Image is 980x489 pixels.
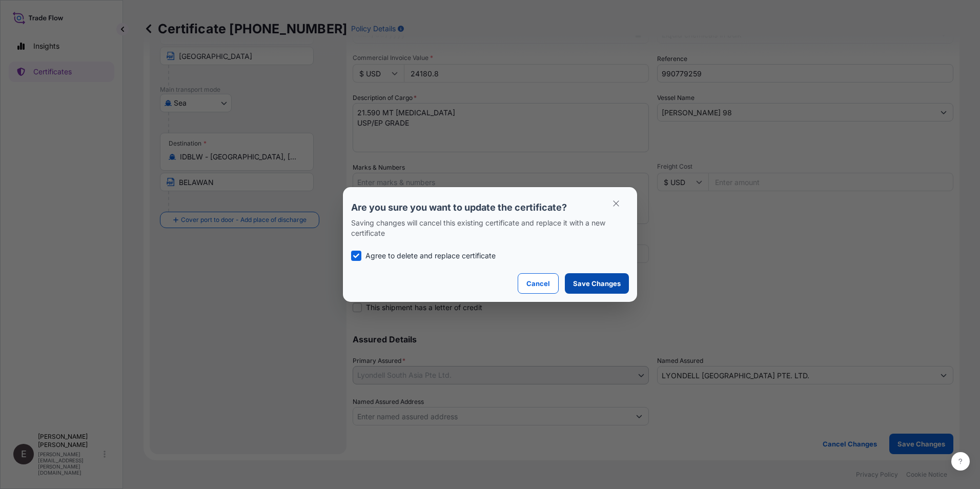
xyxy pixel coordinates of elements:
button: Cancel [518,273,559,294]
p: Save Changes [573,278,621,289]
p: Are you sure you want to update the certificate? [351,201,629,214]
p: Cancel [526,278,550,289]
p: Agree to delete and replace certificate [365,251,496,261]
button: Save Changes [565,273,629,294]
p: Saving changes will cancel this existing certificate and replace it with a new certificate [351,218,629,238]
